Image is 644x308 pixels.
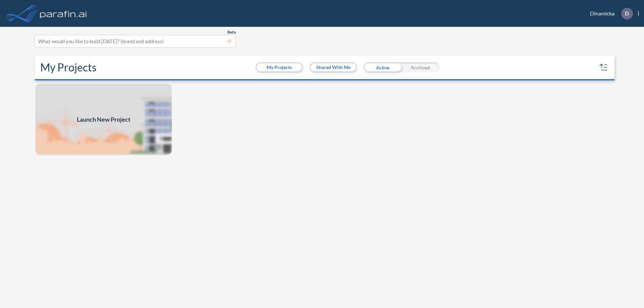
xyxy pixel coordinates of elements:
[311,63,356,71] button: Shared With Me
[580,8,639,19] div: Dinamicka
[257,63,302,71] button: My Projects
[227,29,236,35] span: Beta
[35,83,172,156] a: Launch New Project
[35,83,172,156] img: add
[598,62,609,73] button: sort
[39,7,88,20] img: logo
[401,62,439,72] div: Archived
[364,62,401,72] div: Active
[77,115,130,124] span: Launch New Project
[625,10,629,16] p: D
[40,61,97,74] h2: My Projects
